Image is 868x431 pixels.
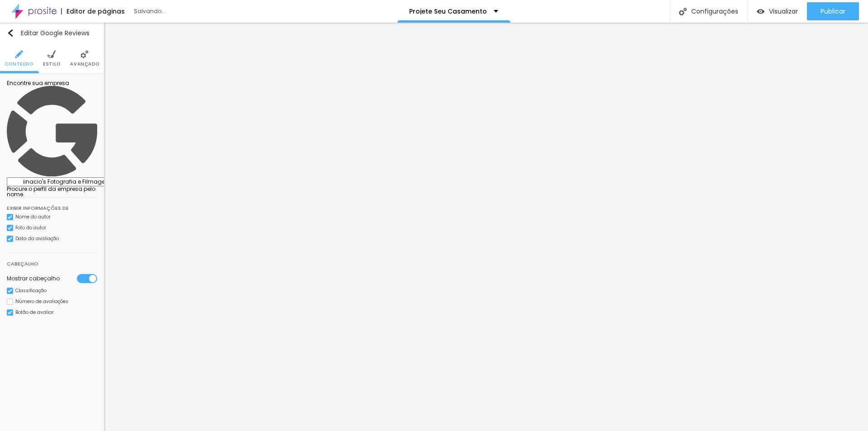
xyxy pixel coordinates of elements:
p: Projete Seu Casamento [409,8,487,14]
img: search_icon [7,86,97,176]
img: Icone [8,215,12,219]
img: Icone [8,237,12,241]
img: Icone [8,226,12,230]
img: Icone [47,50,56,58]
span: Conteúdo [5,62,33,66]
div: Cabeçalho [7,259,38,269]
span: Estilo [43,62,61,66]
button: Publicar [807,2,859,20]
div: Data da avaliação [15,237,59,241]
img: Icone [8,289,12,293]
img: Icone [80,50,89,58]
span: Publicar [821,8,845,15]
button: Visualizar [748,2,807,20]
span: Avançado [70,62,99,66]
div: Classificação [15,289,47,293]
div: Nome do autor [15,215,51,219]
span: Visualizar [769,8,798,15]
img: Icone [7,29,14,37]
img: Icone [8,310,12,315]
div: Salvando... [134,9,238,14]
div: Número de avaliações [15,299,68,304]
input: Procurar [7,177,130,186]
img: Icone [679,8,687,15]
iframe: Editor [104,23,868,431]
div: Foto do autor [15,226,46,230]
div: Cabeçalho [7,253,97,270]
img: Icone [15,50,23,58]
div: Editar Google Reviews [7,29,90,37]
span: Procure o perfil da empresa pelo nome. [7,185,95,198]
div: Exibir informações de [7,198,97,214]
div: Mostrar cabeçalho [7,276,77,281]
div: Editor de páginas [61,8,125,14]
div: Exibir informações de [7,203,69,213]
img: view-1.svg [757,8,764,15]
div: Botão de avaliar [15,310,54,315]
span: Encontre sua empresa [7,79,69,87]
